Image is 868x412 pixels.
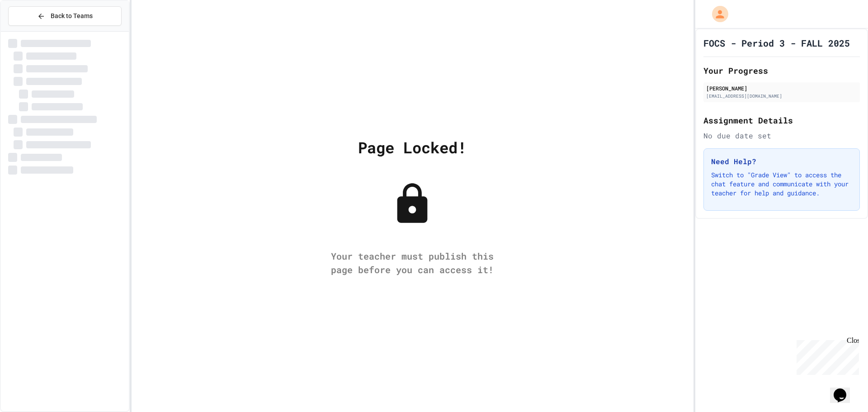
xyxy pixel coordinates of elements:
div: My Account [703,4,731,24]
h2: Assignment Details [703,114,860,127]
div: [PERSON_NAME] [706,84,857,92]
div: Page Locked! [358,136,467,159]
p: Switch to "Grade View" to access the chat feature and communicate with your teacher for help and ... [711,170,852,198]
div: [EMAIL_ADDRESS][DOMAIN_NAME] [706,93,857,99]
span: Back to Teams [51,11,93,21]
h3: Need Help? [711,156,852,167]
div: No due date set [703,130,860,141]
div: Chat with us now!Close [4,4,62,57]
div: Your teacher must publish this page before you can access it! [322,249,503,276]
button: Back to Teams [8,6,122,26]
iframe: chat widget [830,376,859,403]
iframe: chat widget [793,336,859,375]
h1: FOCS - Period 3 - FALL 2025 [703,37,850,49]
h2: Your Progress [703,64,860,77]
